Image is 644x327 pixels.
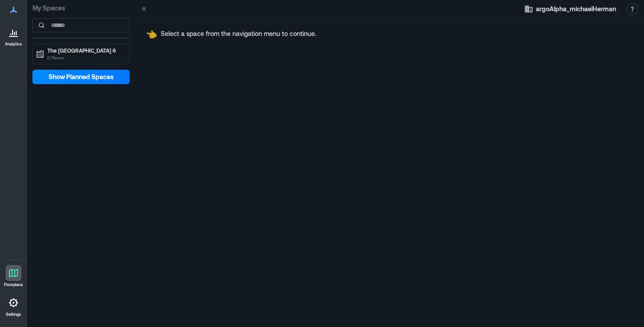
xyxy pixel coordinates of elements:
a: Analytics [2,22,25,49]
a: Floorplans [1,262,26,290]
p: Select a space from the navigation menu to continue. [161,29,316,38]
span: pointing left [146,28,157,39]
span: argoAlpha_michaelHerman [536,4,616,13]
p: My Spaces [32,4,130,13]
p: 0 Floors [47,54,123,61]
span: Show Planned Spaces [49,72,114,81]
p: Settings [6,312,21,317]
p: The [GEOGRAPHIC_DATA] 6 [47,47,123,54]
a: Settings [3,292,24,320]
p: Floorplans [4,282,23,287]
button: Show Planned Spaces [32,70,130,84]
button: argoAlpha_michaelHerman [522,2,619,16]
p: Analytics [5,41,22,47]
